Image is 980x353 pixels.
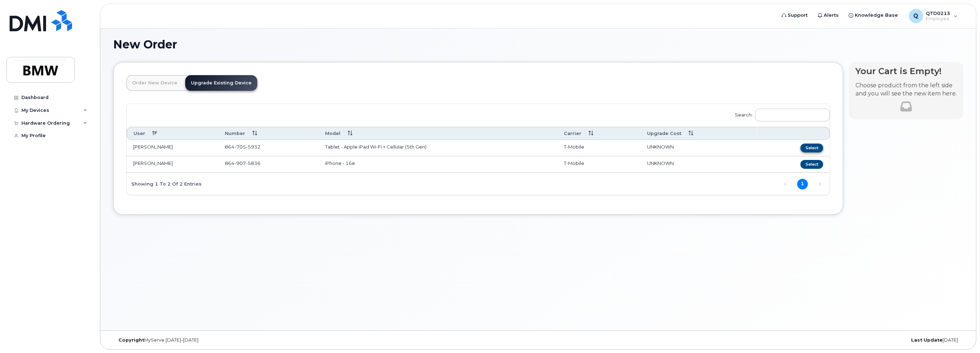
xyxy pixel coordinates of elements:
[800,144,823,152] button: Select
[113,337,396,343] div: MyServe [DATE]–[DATE]
[185,75,257,91] a: Upgrade Existing Device
[557,127,641,140] th: Carrier: activate to sort column ascending
[855,82,957,98] p: Choose product from the left side and you will see the new item here.
[319,140,557,156] td: Tablet - Apple iPad Wi-Fi + Cellular (5th Gen)
[126,75,183,91] a: Order New Device
[855,66,957,76] h4: Your Cart is Empty!
[647,160,674,166] span: UNKNOWN
[127,156,218,173] td: [PERSON_NAME]
[780,179,791,190] a: Previous
[225,144,261,150] span: 864
[755,109,830,121] input: Search:
[218,127,319,140] th: Number: activate to sort column ascending
[797,179,808,190] a: 1
[118,337,144,343] strong: Copyright
[319,127,557,140] th: Model: activate to sort column ascending
[911,337,943,343] strong: Last Update
[319,156,557,173] td: iPhone - 16e
[127,127,218,140] th: User: activate to sort column descending
[246,160,261,166] span: 5836
[246,144,261,150] span: 5932
[557,140,641,156] td: T-Mobile
[234,144,246,150] span: 705
[113,38,963,51] h1: New Order
[557,156,641,173] td: T-Mobile
[127,140,218,156] td: [PERSON_NAME]
[814,179,825,190] a: Next
[800,160,823,169] button: Select
[680,337,963,343] div: [DATE]
[127,177,202,190] div: Showing 1 to 2 of 2 entries
[225,160,261,166] span: 864
[234,160,246,166] span: 907
[641,127,757,140] th: Upgrade Cost: activate to sort column ascending
[731,104,830,124] label: Search:
[647,144,674,150] span: UNKNOWN
[949,322,975,348] iframe: Messenger Launcher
